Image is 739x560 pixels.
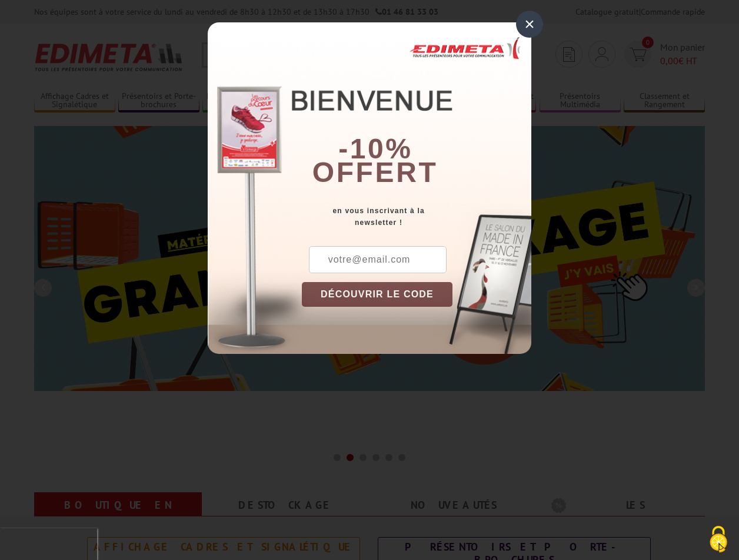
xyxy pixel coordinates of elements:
button: Cookies (fenêtre modale) [698,520,739,560]
b: -10% [338,133,412,164]
div: en vous inscrivant à la newsletter ! [302,205,531,228]
div: × [516,11,543,38]
img: Cookies (fenêtre modale) [704,525,733,554]
input: votre@email.com [309,246,447,273]
font: offert [312,157,438,188]
button: DÉCOUVRIR LE CODE [302,282,452,307]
